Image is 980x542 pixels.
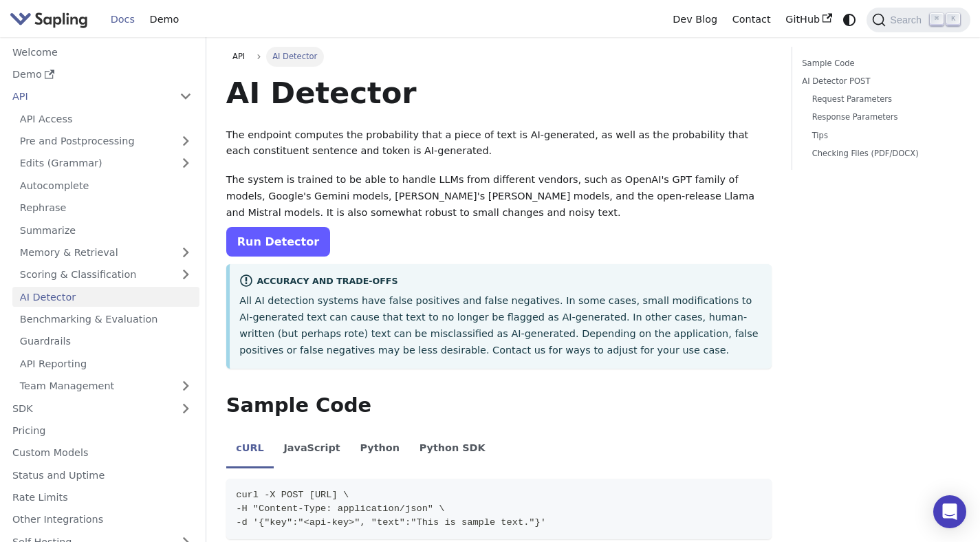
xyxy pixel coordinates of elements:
a: Sample Code [802,57,955,70]
li: cURL [226,431,274,469]
a: AI Detector POST [802,75,955,88]
a: Status and Uptime [5,465,199,485]
a: Welcome [5,42,199,62]
a: Guardrails [12,332,199,351]
a: Benchmarking & Evaluation [12,310,199,329]
a: Checking Files (PDF/DOCX) [812,147,950,160]
kbd: ⌘ [930,13,944,25]
a: Docs [103,9,142,30]
a: Dev Blog [665,9,724,30]
img: Sapling.ai [10,10,88,30]
li: JavaScript [274,431,350,469]
a: Pricing [5,421,199,441]
h2: Sample Code [226,393,772,418]
a: Pre and Postprocessing [12,131,199,151]
span: -d '{"key":"<api-key>", "text":"This is sample text."}' [236,517,546,528]
div: Accuracy and Trade-offs [239,274,762,290]
button: Switch between dark and light mode (currently system mode) [840,10,860,30]
p: All AI detection systems have false positives and false negatives. In some cases, small modificat... [239,293,762,358]
a: Run Detector [226,227,330,257]
a: API [5,87,172,107]
p: The system is trained to be able to handle LLMs from different vendors, such as OpenAI's GPT fami... [226,172,772,221]
a: API Access [12,109,199,129]
button: Expand sidebar category 'SDK' [172,398,199,418]
a: Autocomplete [12,175,199,195]
span: -H "Content-Type: application/json" \ [236,503,444,514]
a: Team Management [12,376,199,396]
li: Python SDK [409,431,495,469]
button: Collapse sidebar category 'API' [172,87,199,107]
nav: Breadcrumbs [226,47,772,66]
a: Edits (Grammar) [12,153,199,173]
a: AI Detector [12,287,199,307]
div: Open Intercom Messenger [933,495,966,528]
a: Demo [5,65,199,85]
a: Memory & Retrieval [12,243,199,263]
a: Other Integrations [5,510,199,530]
span: AI Detector [266,47,324,66]
a: API [226,47,252,66]
p: The endpoint computes the probability that a piece of text is AI-generated, as well as the probab... [226,127,772,160]
a: Response Parameters [812,111,950,124]
kbd: K [946,13,960,25]
span: Search [886,14,930,25]
button: Search (Command+K) [867,8,970,32]
a: SDK [5,398,172,418]
a: Rate Limits [5,488,199,508]
a: Request Parameters [812,93,950,106]
h1: AI Detector [226,74,772,111]
span: curl -X POST [URL] \ [236,490,349,500]
a: Tips [812,129,950,142]
a: Scoring & Classification [12,265,199,285]
a: Contact [725,9,778,30]
a: Custom Models [5,443,199,463]
a: Sapling.ai [10,10,93,30]
a: Summarize [12,220,199,240]
li: Python [350,431,409,469]
a: API Reporting [12,354,199,373]
a: GitHub [778,9,839,30]
span: API [232,52,245,61]
a: Demo [142,9,186,30]
a: Rephrase [12,198,199,218]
